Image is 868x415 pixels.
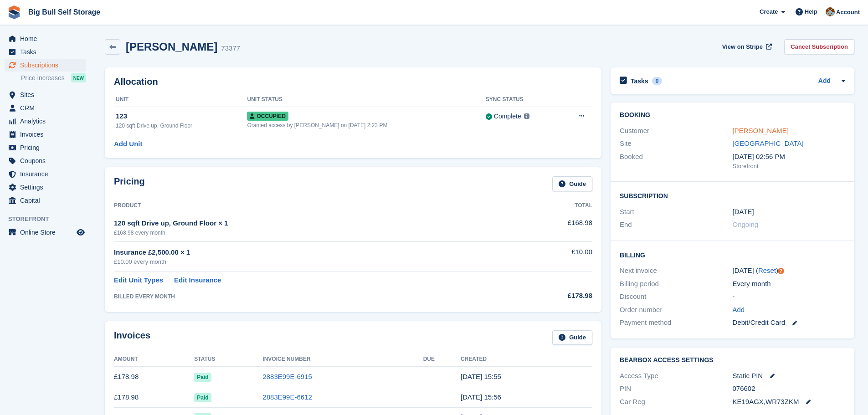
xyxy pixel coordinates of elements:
span: Tasks [20,46,75,58]
div: - [733,292,845,302]
div: 123 [116,111,247,122]
a: Reset [758,266,776,274]
a: Add [733,305,745,315]
a: menu [5,168,86,180]
a: Edit Unit Types [114,275,163,286]
a: menu [5,32,86,45]
a: Price increases NEW [21,73,86,83]
div: [DATE] 02:56 PM [733,152,845,162]
a: menu [5,102,86,114]
h2: Tasks [631,77,648,85]
h2: [PERSON_NAME] [126,41,217,53]
th: Invoice Number [262,352,423,367]
a: menu [5,154,86,167]
span: Capital [20,194,75,207]
a: [GEOGRAPHIC_DATA] [733,139,804,147]
div: £178.98 [507,291,592,301]
a: menu [5,59,86,72]
img: icon-info-grey-7440780725fd019a000dd9b08b2336e03edf1995a4989e88bcd33f0948082b44.svg [524,113,529,119]
a: Preview store [75,227,86,238]
div: Car Reg [620,397,732,407]
div: Start [620,207,732,217]
a: Big Bull Self Storage [25,5,104,20]
div: KE19AGX,WR73ZKM [733,397,845,407]
div: Debit/Credit Card [733,318,845,328]
td: £10.00 [507,242,592,272]
a: Edit Insurance [174,275,221,286]
span: Storefront [8,215,91,224]
span: Subscriptions [20,59,75,72]
span: Pricing [20,141,75,154]
span: Online Store [20,226,75,239]
span: CRM [20,102,75,114]
h2: Invoices [114,330,150,345]
div: [DATE] ( ) [733,266,845,276]
span: Analytics [20,115,75,128]
td: £178.98 [114,367,194,387]
th: Due [423,352,461,367]
h2: Pricing [114,176,145,191]
span: Occupied [247,112,288,121]
img: Mike Llewellen Palmer [826,7,835,16]
time: 2025-07-19 14:56:19 UTC [461,393,501,401]
div: Order number [620,305,732,315]
span: Create [760,7,778,16]
div: 120 sqft Drive up, Ground Floor [116,122,247,130]
span: Insurance [20,168,75,180]
h2: Booking [620,112,845,119]
th: Status [194,352,262,367]
span: Invoices [20,128,75,141]
a: menu [5,128,86,141]
span: Price increases [21,74,65,82]
div: 120 sqft Drive up, Ground Floor × 1 [114,218,507,229]
span: Paid [194,373,211,382]
div: BILLED EVERY MONTH [114,292,507,301]
div: 0 [652,77,663,85]
h2: Subscription [620,191,845,200]
div: Site [620,138,732,149]
a: Add [818,76,831,87]
span: Sites [20,88,75,101]
div: Access Type [620,371,732,381]
div: Static PIN [733,371,845,381]
div: Billing period [620,279,732,289]
span: View on Stripe [722,42,763,51]
a: menu [5,88,86,101]
th: Unit Status [247,92,485,107]
a: 2883E99E-6612 [262,393,312,401]
span: Paid [194,393,211,402]
div: Next invoice [620,266,732,276]
div: Storefront [733,162,845,171]
a: Add Unit [114,139,142,149]
div: End [620,220,732,230]
h2: Billing [620,250,845,259]
td: £178.98 [114,387,194,408]
a: Guide [552,176,592,191]
a: menu [5,194,86,207]
div: Customer [620,126,732,136]
div: 076602 [733,384,845,394]
div: PIN [620,384,732,394]
time: 2025-08-19 14:55:43 UTC [461,373,501,380]
div: £10.00 every month [114,257,507,266]
a: menu [5,181,86,194]
div: Tooltip anchor [777,267,785,275]
div: Payment method [620,318,732,328]
span: Coupons [20,154,75,167]
th: Product [114,199,507,213]
a: menu [5,115,86,128]
div: £168.98 every month [114,229,507,237]
h2: Allocation [114,77,592,87]
div: 73377 [221,43,240,54]
th: Amount [114,352,194,367]
div: Discount [620,292,732,302]
a: menu [5,141,86,154]
div: Insurance £2,500.00 × 1 [114,247,507,258]
span: Ongoing [733,220,759,228]
h2: BearBox Access Settings [620,357,845,364]
a: View on Stripe [719,39,774,54]
a: Cancel Subscription [784,39,854,54]
div: Booked [620,152,732,171]
span: Settings [20,181,75,194]
td: £168.98 [507,213,592,241]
